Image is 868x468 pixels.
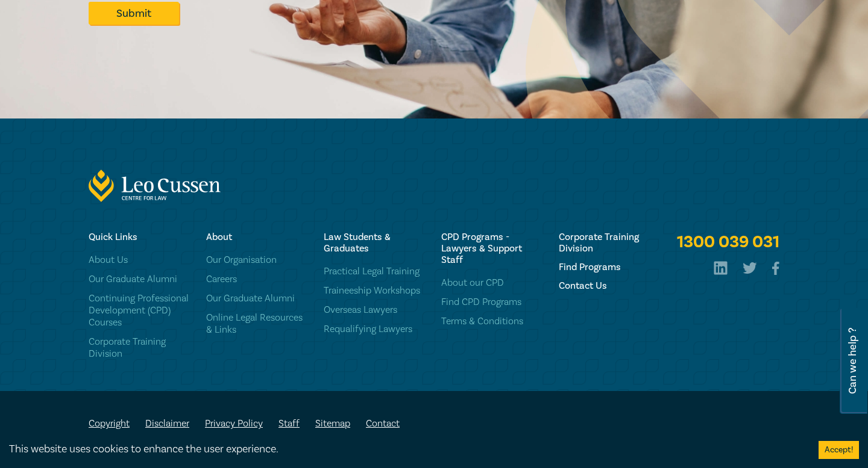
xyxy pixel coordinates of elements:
[366,417,400,430] a: Contact
[89,232,192,243] h6: Quick Links
[89,292,192,328] a: Continuing Professional Development (CPD) Courses
[559,262,662,273] a: Find Programs
[441,277,544,289] a: About our CPD
[89,2,179,25] button: Submit
[205,417,263,430] a: Privacy Policy
[9,442,800,457] div: This website uses cookies to enhance the user experience.
[145,417,189,430] a: Disclaimer
[315,417,350,430] a: Sitemap
[324,265,427,277] a: Practical Legal Training
[677,232,779,253] a: 1300 039 031
[89,417,130,430] a: Copyright
[559,232,662,254] a: Corporate Training Division
[206,273,309,285] a: Careers
[324,304,427,316] a: Overseas Lawyers
[819,441,859,459] button: Accept cookies
[89,254,192,266] a: About Us
[278,417,300,430] a: Staff
[847,315,858,407] span: Can we help ?
[206,254,309,266] a: Our Organisation
[206,292,309,304] a: Our Graduate Alumni
[206,232,309,243] h6: About
[559,280,662,292] a: Contact Us
[89,336,192,360] a: Corporate Training Division
[324,285,427,297] a: Traineeship Workshops
[206,312,309,336] a: Online Legal Resources & Links
[441,232,544,266] h6: CPD Programs - Lawyers & Support Staff
[89,273,192,285] a: Our Graduate Alumni
[324,232,427,254] h6: Law Students & Graduates
[441,296,544,308] a: Find CPD Programs
[441,315,544,327] a: Terms & Conditions
[324,323,427,335] a: Requalifying Lawyers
